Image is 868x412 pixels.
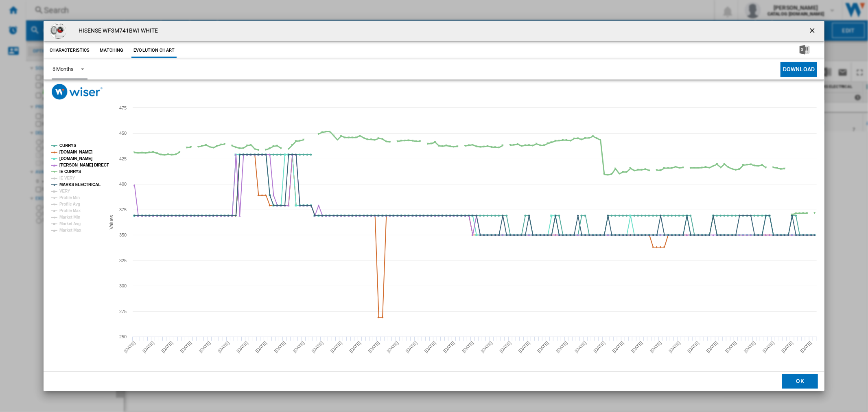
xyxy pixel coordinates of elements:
tspan: 375 [119,207,127,212]
tspan: [DATE] [160,340,174,354]
tspan: Market Avg [59,221,81,226]
tspan: [DATE] [724,340,738,354]
tspan: [DATE] [404,340,418,354]
tspan: [DATE] [593,340,606,354]
tspan: VERY [59,189,70,193]
img: HIS-WF3M741BWI-D_800x800.jpg [50,23,66,39]
h4: HISENSE WF3M741BWI WHITE [74,27,158,35]
button: Matching [94,43,129,58]
tspan: 425 [119,156,127,161]
tspan: 275 [119,309,127,314]
tspan: [DATE] [142,340,155,354]
button: getI18NText('BUTTONS.CLOSE_DIALOG') [805,23,821,39]
ng-md-icon: getI18NText('BUTTONS.CLOSE_DIALOG') [808,26,818,36]
tspan: [DATE] [762,340,775,354]
tspan: [PERSON_NAME] DIRECT [59,163,109,167]
md-dialog: Product popup [44,21,825,392]
tspan: [DATE] [518,340,531,354]
button: Characteristics [48,43,92,58]
tspan: [DATE] [536,340,550,354]
tspan: 450 [119,131,127,136]
tspan: CURRYS [59,143,77,148]
tspan: [DATE] [292,340,305,354]
tspan: [DATE] [781,340,794,354]
tspan: 325 [119,258,127,263]
tspan: [DATE] [480,340,493,354]
tspan: Profile Avg [59,202,80,206]
tspan: [DATE] [705,340,719,354]
tspan: 400 [119,182,127,186]
tspan: [DATE] [668,340,681,354]
button: Download [781,62,817,77]
button: OK [782,374,818,389]
tspan: [DATE] [442,340,456,354]
img: excel-24x24.png [800,45,809,55]
tspan: [DATE] [123,340,136,354]
div: 6 Months [52,66,74,72]
tspan: [DATE] [649,340,662,354]
tspan: [DATE] [574,340,587,354]
tspan: 350 [119,232,127,237]
tspan: [DATE] [273,340,286,354]
tspan: [DATE] [386,340,399,354]
tspan: Values [108,215,114,229]
tspan: Market Min [59,215,80,219]
tspan: [DATE] [799,340,813,354]
tspan: [DOMAIN_NAME] [59,150,92,154]
tspan: [DATE] [367,340,380,354]
tspan: [DATE] [687,340,700,354]
tspan: [DATE] [630,340,644,354]
tspan: [DATE] [461,340,474,354]
tspan: [DOMAIN_NAME] [59,156,92,161]
tspan: [DATE] [179,340,192,354]
tspan: [DATE] [198,340,211,354]
tspan: IE VERY [59,176,75,180]
tspan: [DATE] [743,340,756,354]
tspan: Profile Min [59,195,80,200]
tspan: 300 [119,283,127,288]
tspan: [DATE] [330,340,343,354]
tspan: MARKS ELECTRICAL [59,182,101,187]
button: Download in Excel [787,43,822,58]
tspan: [DATE] [424,340,437,354]
tspan: 475 [119,105,127,110]
img: logo_wiser_300x94.png [52,84,103,100]
tspan: [DATE] [498,340,512,354]
tspan: [DATE] [555,340,568,354]
tspan: Market Max [59,228,81,232]
tspan: Profile Max [59,208,81,213]
tspan: IE CURRYS [59,169,81,174]
tspan: [DATE] [236,340,249,354]
button: Evolution chart [131,43,177,58]
tspan: [DATE] [217,340,230,354]
tspan: [DATE] [348,340,362,354]
tspan: [DATE] [611,340,625,354]
tspan: [DATE] [311,340,324,354]
tspan: [DATE] [254,340,268,354]
tspan: 250 [119,334,127,339]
